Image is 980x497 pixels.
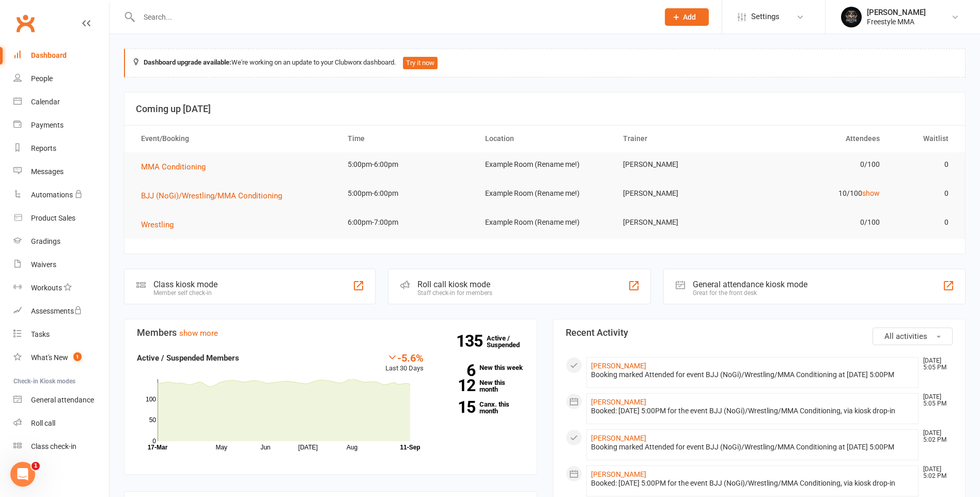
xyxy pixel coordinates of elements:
[31,237,60,245] div: Gradings
[338,152,476,177] td: 5:00pm-6:00pm
[13,276,109,300] a: Workouts
[31,98,60,106] div: Calendar
[32,462,40,470] span: 1
[751,181,889,206] td: 10/100
[73,352,82,361] span: 1
[683,13,696,21] span: Add
[31,74,53,83] div: People
[417,289,492,297] div: Staff check-in for members
[591,362,646,370] a: [PERSON_NAME]
[614,181,751,206] td: [PERSON_NAME]
[137,328,524,338] h3: Members
[439,363,475,378] strong: 6
[591,479,914,488] div: Booked: [DATE] 5:00PM for the event BJJ (NoGi)/Wrestling/MMA Conditioning, via kiosk drop-in
[141,161,213,173] button: MMA Conditioning
[13,300,109,323] a: Assessments
[385,352,424,363] div: -5.6%
[614,210,751,235] td: [PERSON_NAME]
[665,8,709,26] button: Add
[591,370,914,379] div: Booking marked Attended for event BJJ (NoGi)/Wrestling/MMA Conditioning at [DATE] 5:00PM
[31,307,82,315] div: Assessments
[476,126,613,152] th: Location
[591,407,914,415] div: Booked: [DATE] 5:00PM for the event BJJ (NoGi)/Wrestling/MMA Conditioning, via kiosk drop-in
[31,419,55,427] div: Roll call
[141,162,206,172] span: MMA Conditioning
[31,167,64,176] div: Messages
[439,364,524,371] a: 6New this week
[867,8,926,17] div: [PERSON_NAME]
[417,279,492,289] div: Roll call kiosk mode
[13,230,109,253] a: Gradings
[338,181,476,206] td: 5:00pm-6:00pm
[338,210,476,235] td: 6:00pm-7:00pm
[751,152,889,177] td: 0/100
[31,442,76,451] div: Class check-in
[751,5,780,28] span: Settings
[841,7,862,27] img: thumb_image1660268831.png
[13,207,109,230] a: Product Sales
[918,394,952,407] time: [DATE] 5:05 PM
[918,358,952,371] time: [DATE] 5:05 PM
[338,126,476,152] th: Time
[614,126,751,152] th: Trainer
[10,462,35,487] iframe: Intercom live chat
[124,49,966,77] div: We're working on an update to your Clubworx dashboard.
[137,353,239,363] strong: Active / Suspended Members
[591,434,646,442] a: [PERSON_NAME]
[385,352,424,374] div: Last 30 Days
[614,152,751,177] td: [PERSON_NAME]
[487,327,532,356] a: 135Active / Suspended
[31,51,67,59] div: Dashboard
[862,189,880,197] a: show
[31,144,56,152] div: Reports
[439,399,475,415] strong: 15
[476,210,613,235] td: Example Room (Rename me!)
[591,443,914,452] div: Booking marked Attended for event BJJ (NoGi)/Wrestling/MMA Conditioning at [DATE] 5:00PM
[456,333,487,349] strong: 135
[13,323,109,346] a: Tasks
[153,279,217,289] div: Class kiosk mode
[13,389,109,412] a: General attendance kiosk mode
[889,126,958,152] th: Waitlist
[439,401,524,414] a: 15Canx. this month
[141,219,181,231] button: Wrestling
[13,253,109,276] a: Waivers
[889,152,958,177] td: 0
[31,121,64,129] div: Payments
[31,330,50,338] div: Tasks
[13,44,109,67] a: Dashboard
[476,181,613,206] td: Example Room (Rename me!)
[136,104,954,114] h3: Coming up [DATE]
[13,114,109,137] a: Payments
[13,435,109,458] a: Class kiosk mode
[132,126,338,152] th: Event/Booking
[591,398,646,406] a: [PERSON_NAME]
[566,328,953,338] h3: Recent Activity
[31,191,73,199] div: Automations
[918,430,952,443] time: [DATE] 5:02 PM
[889,210,958,235] td: 0
[141,191,282,200] span: BJJ (NoGi)/Wrestling/MMA Conditioning
[751,126,889,152] th: Attendees
[12,10,38,36] a: Clubworx
[13,90,109,114] a: Calendar
[918,466,952,479] time: [DATE] 5:02 PM
[31,260,56,269] div: Waivers
[31,353,68,362] div: What's New
[439,379,524,393] a: 12New this month
[136,10,651,24] input: Search...
[873,328,953,345] button: All activities
[884,332,927,341] span: All activities
[403,57,438,69] button: Try it now
[13,67,109,90] a: People
[13,137,109,160] a: Reports
[591,470,646,478] a: [PERSON_NAME]
[144,58,231,66] strong: Dashboard upgrade available:
[153,289,217,297] div: Member self check-in
[13,412,109,435] a: Roll call
[693,279,807,289] div: General attendance kiosk mode
[751,210,889,235] td: 0/100
[141,190,289,202] button: BJJ (NoGi)/Wrestling/MMA Conditioning
[889,181,958,206] td: 0
[31,396,94,404] div: General attendance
